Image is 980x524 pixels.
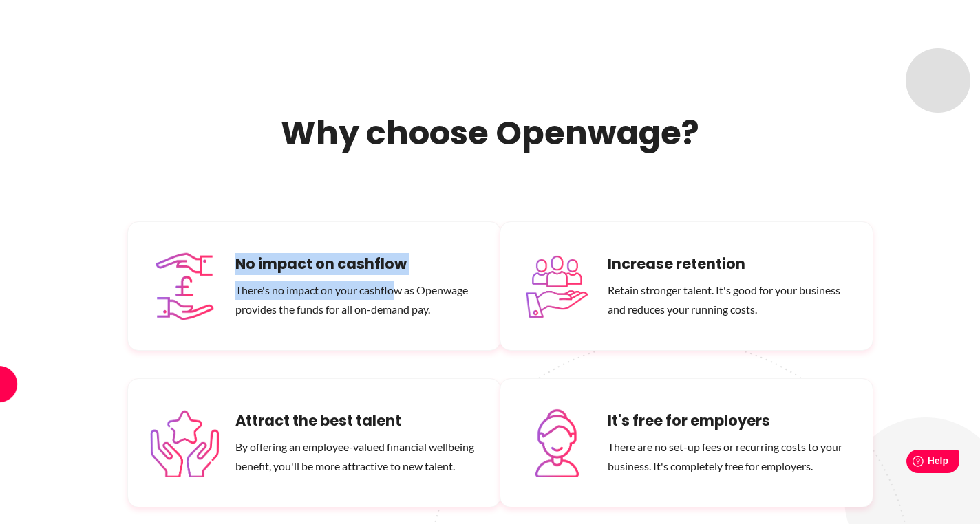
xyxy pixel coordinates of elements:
[235,281,478,319] p: There's no impact on your cashflow as Openwage provides the funds for all on-demand pay.
[857,444,965,483] iframe: Help widget launcher
[608,253,851,275] h6: Increase retention
[150,252,219,320] img: no-cashflow-impact.png
[127,113,853,154] h2: Why choose Openwage?
[608,410,851,432] h6: It's free for employers
[522,408,591,477] img: free-for-employers.png
[522,252,591,320] img: increase-retention.png
[235,437,478,476] p: By offering an employee-valued financial wellbeing benefit, you'll be more attractive to new talent.
[235,410,478,432] h6: Attract the best talent
[608,437,851,476] p: There are no set-up fees or recurring costs to your business. It's completely free for employers.
[235,253,478,275] h6: No impact on cashflow
[608,281,851,319] p: Retain stronger talent. It's good for your business and reduces your running costs.
[150,408,219,477] img: best-talent.png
